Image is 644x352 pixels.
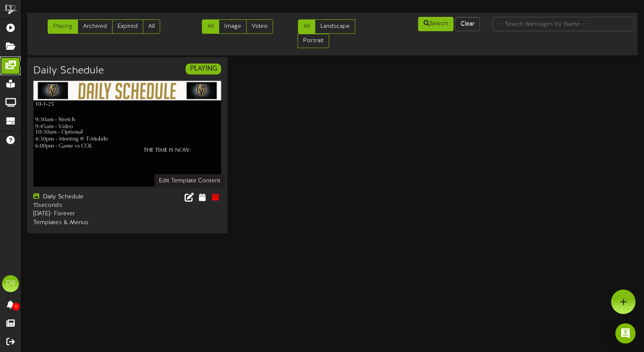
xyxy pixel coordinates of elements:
span: 0 [12,303,20,311]
a: Archived [78,19,113,34]
button: Search [418,17,453,31]
strong: PLAYING [190,65,217,73]
a: All [202,19,219,34]
a: All [298,19,315,34]
a: Expired [112,19,143,34]
a: Landscape [315,19,355,34]
h3: Daily Schedule [33,65,103,76]
img: 7197ee0c-06bb-4cd6-899f-d6e2f9c1dccb.png [33,81,221,187]
input: -- Search Messages by Name -- [493,17,634,31]
div: Open Intercom Messenger [615,323,636,344]
a: All [143,19,160,34]
a: Playing [48,19,78,34]
div: DR [2,275,19,292]
div: Templates & Menus [33,219,121,227]
a: Image [219,19,247,34]
div: 15 seconds [33,202,121,210]
div: [DATE] - Forever [33,210,121,219]
div: Daily Schedule [33,193,121,202]
a: Portrait [298,34,329,48]
a: Video [246,19,273,34]
button: Clear [455,17,480,31]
